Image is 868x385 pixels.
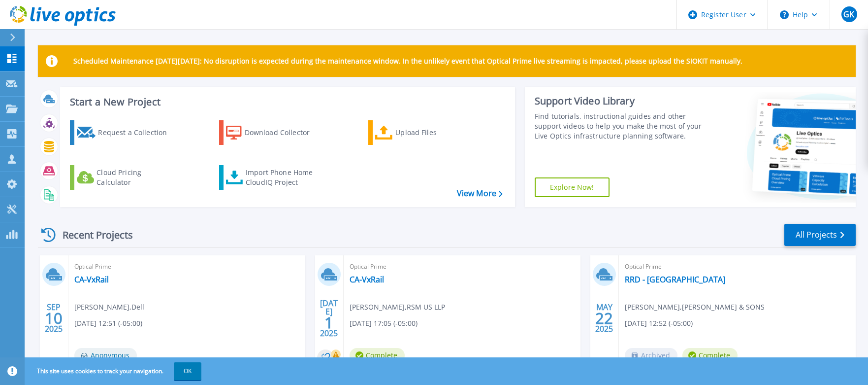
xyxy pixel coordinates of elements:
[74,348,137,363] span: Anonymous
[682,348,738,363] span: Complete
[457,189,503,198] a: View More
[73,57,742,65] p: Scheduled Maintenance [DATE][DATE]: No disruption is expected during the maintenance window. In t...
[535,95,703,107] div: Support Video Library
[324,318,333,327] span: 1
[96,168,175,187] div: Cloud Pricing Calculator
[98,123,177,142] div: Request a Collection
[246,168,322,187] div: Import Phone Home CloudIQ Project
[625,275,725,284] a: RRD - [GEOGRAPHIC_DATA]
[70,97,502,107] h3: Start a New Project
[320,300,338,336] div: [DATE] 2025
[595,314,613,322] span: 22
[784,224,856,246] a: All Projects
[219,120,329,145] a: Download Collector
[595,300,613,336] div: MAY 2025
[625,302,765,313] span: [PERSON_NAME] , [PERSON_NAME] & SONS
[74,302,144,313] span: [PERSON_NAME] , Dell
[44,300,63,336] div: SEP 2025
[535,177,610,197] a: Explore Now!
[174,362,201,380] button: OK
[70,120,180,145] a: Request a Collection
[535,111,703,141] div: Find tutorials, instructional guides and other support videos to help you make the most of your L...
[625,348,677,363] span: Archived
[350,318,418,329] span: [DATE] 17:05 (-05:00)
[368,120,478,145] a: Upload Files
[350,275,384,284] a: CA-VxRail
[27,362,201,380] span: This site uses cookies to track your navigation.
[70,165,180,190] a: Cloud Pricing Calculator
[74,261,299,272] span: Optical Prime
[350,302,445,313] span: [PERSON_NAME] , RSM US LLP
[74,275,109,284] a: CA-VxRail
[395,123,474,142] div: Upload Files
[45,314,63,322] span: 10
[625,261,850,272] span: Optical Prime
[350,261,575,272] span: Optical Prime
[350,348,405,363] span: Complete
[625,318,693,329] span: [DATE] 12:52 (-05:00)
[843,10,854,18] span: GK
[38,223,146,247] div: Recent Projects
[74,318,142,329] span: [DATE] 12:51 (-05:00)
[245,123,323,142] div: Download Collector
